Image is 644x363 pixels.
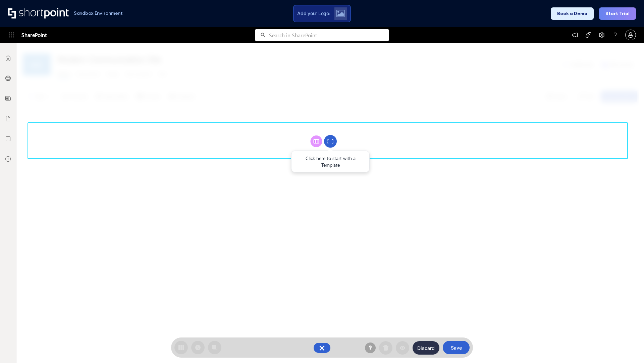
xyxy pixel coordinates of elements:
[610,331,644,363] iframe: Chat Widget
[74,11,123,15] h1: Sandbox Environment
[21,27,47,43] span: SharePoint
[269,29,389,41] input: Search in SharePoint
[599,7,636,20] button: Start Trial
[297,10,330,16] span: Add your Logo:
[413,341,439,355] button: Discard
[443,341,470,354] button: Save
[336,10,345,17] img: Upload logo
[551,7,594,20] button: Book a Demo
